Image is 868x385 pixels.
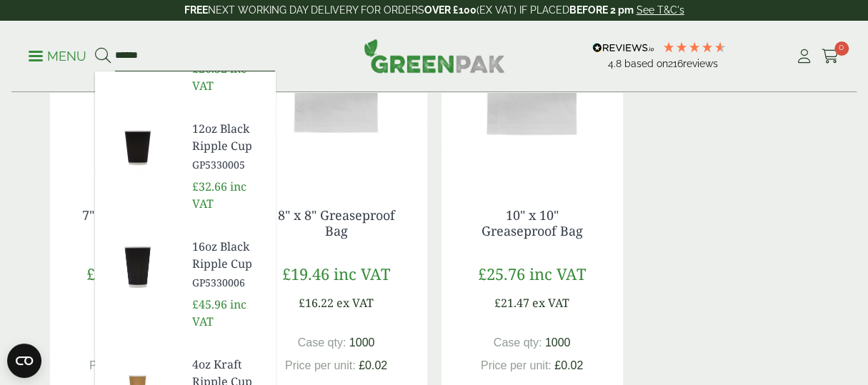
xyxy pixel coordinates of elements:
span: GP5330006 [192,275,264,290]
a: 7" x 7" Greaseproof Bag [82,206,199,239]
div: 4.79 Stars [662,41,726,54]
span: ex VAT [336,294,374,310]
span: £25.76 [478,262,525,284]
span: £14.66 [86,262,134,284]
span: 0 [834,41,849,56]
span: inc VAT [192,296,246,329]
a: See T&C's [637,4,684,16]
span: Price per unit: [285,359,356,371]
i: Cart [822,49,839,64]
span: 1000 [545,336,571,348]
a: 8" x 8" Greaseproof Bag [278,206,395,239]
span: £26.52 [192,61,227,76]
span: Case qty: [298,336,346,348]
span: GP5330005 [192,157,264,172]
span: inc VAT [334,262,390,284]
span: inc VAT [529,262,586,284]
a: 10" x 10" Greaseproof Bag [482,206,583,239]
p: Menu [29,48,86,65]
span: 12oz Black Ripple Cup [192,120,264,154]
span: £21.47 [494,294,529,310]
i: My Account [795,49,813,64]
img: GP5330005 [95,114,181,183]
span: inc VAT [192,179,246,211]
span: £45.96 [192,296,227,312]
img: GreenPak Supplies [364,39,505,73]
span: reviews [683,58,718,69]
span: 4.8 [608,58,624,69]
span: Price per unit: [481,359,552,371]
a: 0 [822,46,839,67]
span: £32.66 [192,179,227,194]
a: 16oz Black Ripple Cup GP5330006 [192,238,264,290]
strong: BEFORE 2 pm [569,4,634,16]
span: 216 [668,58,683,69]
strong: FREE [184,4,208,16]
span: ex VAT [532,294,569,310]
span: £0.02 [359,359,387,371]
a: 12oz Black Ripple Cup GP5330005 [192,120,264,172]
strong: OVER £100 [424,4,477,16]
span: 1000 [349,336,375,348]
img: GP5330006 [95,232,181,301]
span: £0.02 [554,359,583,371]
span: Price per unit: [89,359,160,371]
img: REVIEWS.io [592,43,654,53]
span: Based on [624,58,668,69]
span: £16.22 [299,294,334,310]
span: Case qty: [494,336,542,348]
button: Open CMP widget [7,344,41,378]
a: Menu [29,48,86,62]
span: £19.46 [282,262,329,284]
span: inc VAT [192,61,246,94]
span: 16oz Black Ripple Cup [192,238,264,272]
